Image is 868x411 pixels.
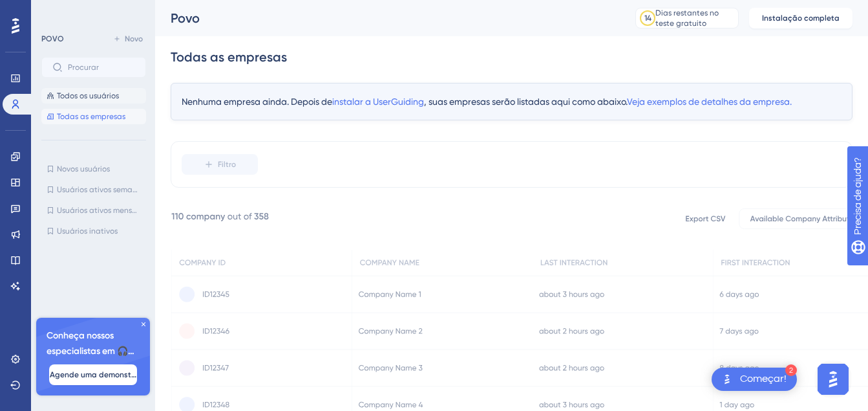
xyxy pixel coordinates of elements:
[68,63,135,72] input: Procurar
[627,96,792,107] span: Veja exemplos de detalhes da empresa.
[41,109,146,124] button: Todas as empresas
[50,370,136,380] span: Agende uma demonstração
[332,96,424,107] span: instalar a UserGuiding
[749,8,852,28] button: Instalação completa
[57,111,125,122] span: Todas as empresas
[41,182,146,197] button: Usuários ativos semanais
[785,364,797,376] div: 2
[762,13,840,23] span: Instalação completa
[171,83,852,120] div: Nenhuma empresa ainda. Depois de , suas empresas serão listadas aqui como abaixo.
[57,164,110,174] span: Novos usuários
[41,203,146,218] button: Usuários ativos mensais
[110,31,146,47] button: Novo
[644,13,651,23] div: 14
[41,223,146,239] button: Usuários inativos
[41,34,64,44] div: POVO
[30,3,108,19] span: Precisa de ajuda?
[218,159,236,170] span: Filtro
[655,8,734,28] div: Dias restantes no teste gratuito
[49,364,137,385] button: Agende uma demonstração
[57,184,141,195] span: Usuários ativos semanais
[712,368,797,391] div: Abra o Get Started! Lista de verificação, módulos restantes: 2
[41,88,146,104] button: Todos os usuários
[182,154,258,175] button: Filtro
[719,372,735,387] img: texto alternativo de imagem do iniciador
[171,9,603,27] div: Povo
[125,34,143,44] span: Novo
[171,48,287,66] div: Todas as empresas
[41,161,146,177] button: Novos usuários
[57,205,141,216] span: Usuários ativos mensais
[57,91,119,101] span: Todos os usuários
[57,226,118,236] span: Usuários inativos
[47,328,140,359] span: Conheça nossos especialistas em 🎧 integração
[814,360,852,399] iframe: UserGuiding AI Assistant Launcher
[740,372,787,386] div: Começar!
